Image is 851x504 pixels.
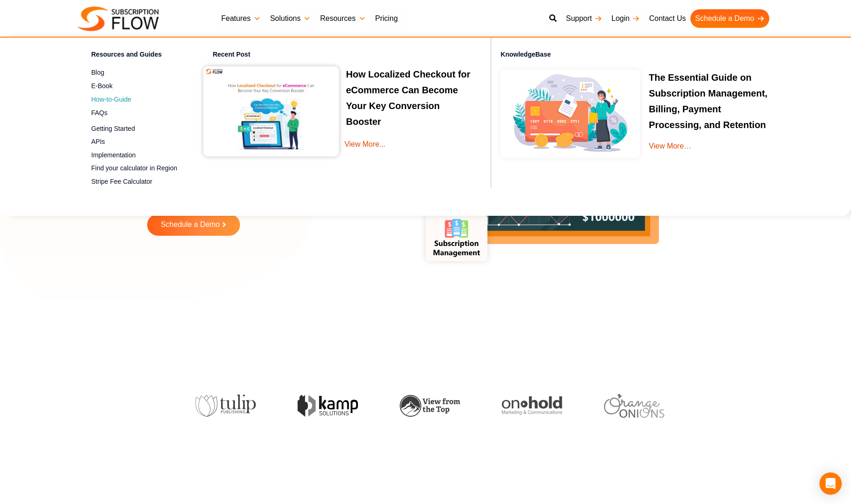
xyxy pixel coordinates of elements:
[690,9,769,28] a: Schedule a Demo
[604,394,664,418] img: orange-onions
[297,395,357,417] img: kamp-solution
[91,136,181,148] a: APIs
[496,65,644,162] img: Online-recurring-Billing-software
[147,214,240,236] a: Schedule a Demo
[501,396,562,415] img: onhold-marketing
[91,49,181,63] h4: Resources and Guides
[607,9,644,28] a: Login
[561,9,607,28] a: Support
[203,66,339,157] img: Localized Checkout for eCommerce
[91,124,135,134] span: Getting Started
[346,69,470,129] a: How Localized Checkout for eCommerce Can Become Your Key Conversion Booster
[91,108,108,118] span: FAQs
[91,68,104,78] span: Blog
[649,142,691,150] a: View More…
[344,138,474,164] a: View More...
[91,150,136,160] span: Implementation
[649,70,772,133] p: The Essential Guide on Subscription Management, Billing, Payment Processing, and Retention
[266,9,316,28] a: Solutions
[91,163,181,174] a: Find your calculator in Region
[91,123,181,134] a: Getting Started
[91,67,181,78] a: Blog
[91,94,181,105] a: How-to-Guide
[500,45,785,65] h4: KnowledgeBase
[213,49,484,63] h4: Recent Post
[91,81,113,91] span: E-Book
[91,149,181,161] a: Implementation
[315,9,370,28] a: Resources
[91,176,181,187] a: Stripe Fee Calculator
[91,137,105,147] span: APIs
[819,472,842,495] div: Open Intercom Messenger
[78,6,159,31] img: Subscriptionflow
[399,395,460,417] img: view-from-the-top
[91,107,181,118] a: FAQs
[91,95,131,104] span: How-to-Guide
[195,394,255,417] img: tulip-publishing
[161,221,220,229] span: Schedule a Demo
[91,80,181,91] a: E-Book
[217,9,266,28] a: Features
[370,9,403,28] a: Pricing
[644,9,690,28] a: Contact Us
